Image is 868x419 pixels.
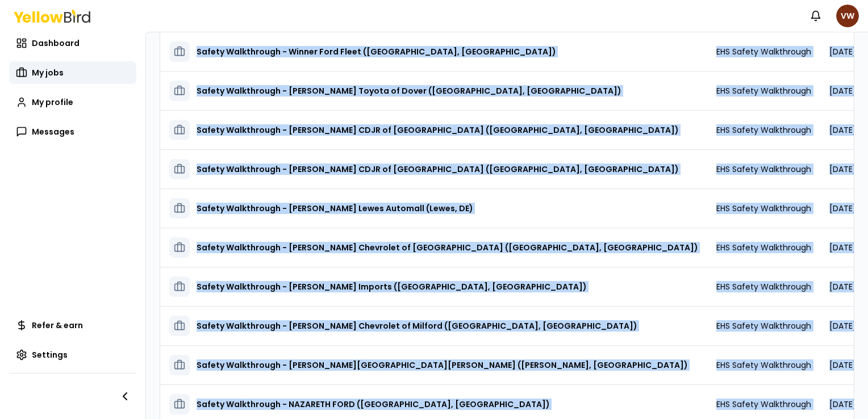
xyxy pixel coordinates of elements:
[197,237,698,258] h3: Safety Walkthrough - [PERSON_NAME] Chevrolet of [GEOGRAPHIC_DATA] ([GEOGRAPHIC_DATA], [GEOGRAPHIC...
[829,359,856,371] span: [DATE]
[9,314,136,337] a: Refer & earn
[197,355,688,375] h3: Safety Walkthrough - [PERSON_NAME][GEOGRAPHIC_DATA][PERSON_NAME] ([PERSON_NAME], [GEOGRAPHIC_DATA])
[9,91,136,114] a: My profile
[716,281,811,292] span: EHS Safety Walkthrough
[9,343,136,366] a: Settings
[32,67,64,78] span: My jobs
[829,281,856,292] span: [DATE]
[716,85,811,97] span: EHS Safety Walkthrough
[829,242,856,253] span: [DATE]
[829,203,856,214] span: [DATE]
[197,120,679,140] h3: Safety Walkthrough - [PERSON_NAME] CDJR of [GEOGRAPHIC_DATA] ([GEOGRAPHIC_DATA], [GEOGRAPHIC_DATA])
[32,349,68,361] span: Settings
[9,32,136,55] a: Dashboard
[197,276,587,297] h3: Safety Walkthrough - [PERSON_NAME] Imports ([GEOGRAPHIC_DATA], [GEOGRAPHIC_DATA])
[9,61,136,84] a: My jobs
[829,399,856,410] span: [DATE]
[716,320,811,332] span: EHS Safety Walkthrough
[32,320,83,331] span: Refer & earn
[829,164,856,175] span: [DATE]
[9,120,136,143] a: Messages
[197,81,621,101] h3: Safety Walkthrough - [PERSON_NAME] Toyota of Dover ([GEOGRAPHIC_DATA], [GEOGRAPHIC_DATA])
[197,159,679,179] h3: Safety Walkthrough - [PERSON_NAME] CDJR of [GEOGRAPHIC_DATA] ([GEOGRAPHIC_DATA], [GEOGRAPHIC_DATA])
[829,124,856,136] span: [DATE]
[716,164,811,175] span: EHS Safety Walkthrough
[829,85,856,97] span: [DATE]
[32,126,74,137] span: Messages
[716,203,811,214] span: EHS Safety Walkthrough
[836,5,859,27] span: VW
[197,316,637,336] h3: Safety Walkthrough - [PERSON_NAME] Chevrolet of Milford ([GEOGRAPHIC_DATA], [GEOGRAPHIC_DATA])
[829,320,856,332] span: [DATE]
[197,394,550,414] h3: Safety Walkthrough - NAZARETH FORD ([GEOGRAPHIC_DATA], [GEOGRAPHIC_DATA])
[716,124,811,136] span: EHS Safety Walkthrough
[32,37,80,49] span: Dashboard
[197,41,556,62] h3: Safety Walkthrough - Winner Ford Fleet ([GEOGRAPHIC_DATA], [GEOGRAPHIC_DATA])
[716,359,811,371] span: EHS Safety Walkthrough
[829,46,856,57] span: [DATE]
[716,399,811,410] span: EHS Safety Walkthrough
[716,46,811,57] span: EHS Safety Walkthrough
[197,198,473,219] h3: Safety Walkthrough - [PERSON_NAME] Lewes Automall (Lewes, DE)
[716,242,811,253] span: EHS Safety Walkthrough
[32,97,73,108] span: My profile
